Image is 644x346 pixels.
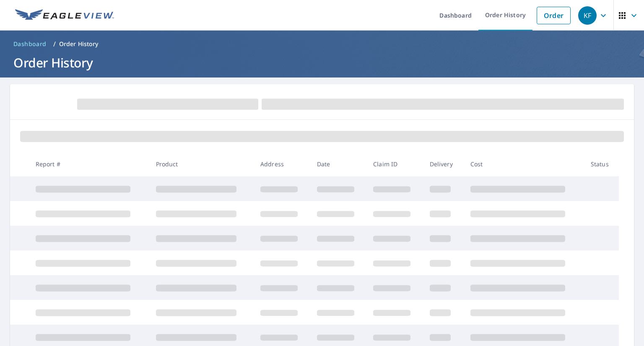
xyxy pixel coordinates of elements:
li: / [53,39,56,49]
th: Date [310,152,367,176]
th: Address [254,152,310,176]
th: Product [149,152,254,176]
a: Dashboard [10,37,50,51]
th: Report # [29,152,149,176]
th: Status [584,152,619,176]
span: Dashboard [13,40,47,48]
nav: breadcrumb [10,37,634,51]
a: Order [537,7,571,24]
p: Order History [59,40,99,48]
th: Cost [464,152,584,176]
div: KF [578,6,597,25]
th: Claim ID [366,152,423,176]
img: EV Logo [15,9,114,22]
th: Delivery [423,152,464,176]
h1: Order History [10,54,634,71]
